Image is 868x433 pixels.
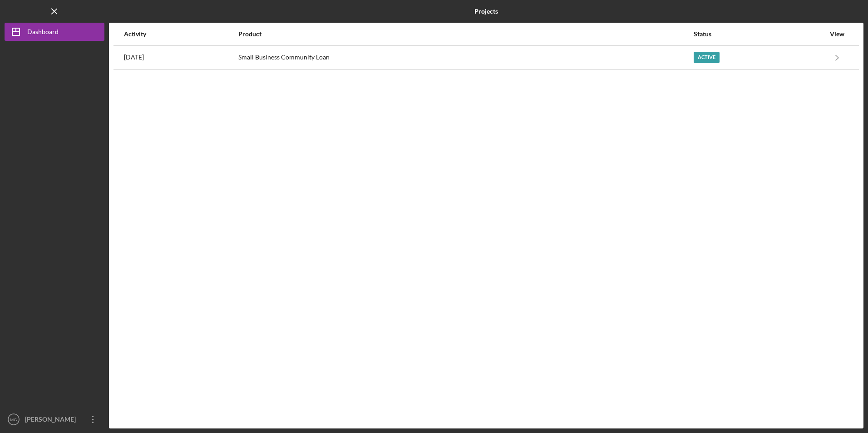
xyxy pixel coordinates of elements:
[826,30,848,38] div: View
[124,54,144,61] time: 2025-08-26 22:19
[474,8,498,15] b: Projects
[694,30,825,38] div: Status
[694,52,720,63] div: Active
[5,23,104,41] button: Dashboard
[238,30,693,38] div: Product
[27,23,59,43] div: Dashboard
[124,30,237,38] div: Activity
[5,410,104,428] button: MG[PERSON_NAME]
[10,417,17,422] text: MG
[238,46,693,69] div: Small Business Community Loan
[23,410,82,431] div: [PERSON_NAME]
